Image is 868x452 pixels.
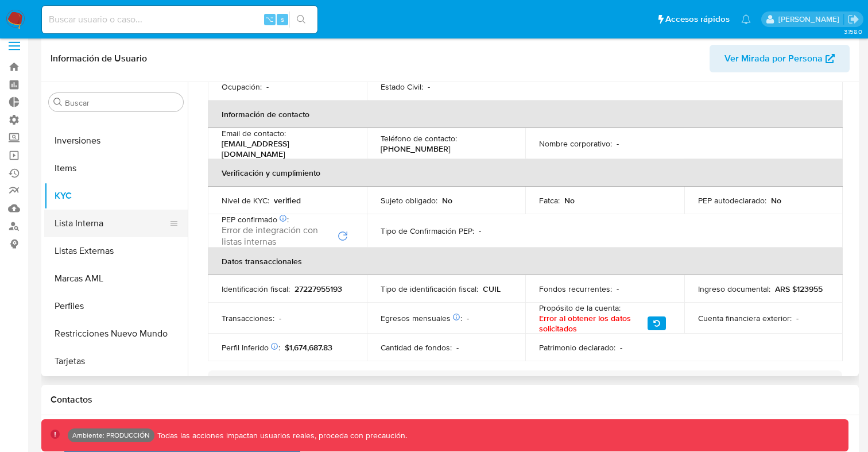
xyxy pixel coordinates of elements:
[44,347,188,375] button: Tarjetas
[844,27,862,36] span: 3.158.0
[222,128,286,138] p: Email de contacto :
[698,195,766,206] p: PEP autodeclarado :
[154,430,407,441] p: Todas las acciones impactan usuarios reales, proceda con precaución.
[698,313,792,323] p: Cuenta financiera exterior :
[222,82,262,92] p: Ocupación :
[381,226,474,236] p: Tipo de Confirmación PEP :
[483,284,501,294] p: CUIL
[771,195,781,206] p: No
[279,313,281,323] p: -
[710,45,850,72] button: Ver Mirada por Persona
[208,159,843,187] th: Verificación y cumplimiento
[617,138,619,149] p: -
[281,14,284,25] span: s
[44,237,188,265] button: Listas Externas
[564,195,575,206] p: No
[294,284,342,294] p: 27227955193
[381,195,437,206] p: Sujeto obligado :
[285,342,332,353] span: $1,674,687.83
[208,101,843,128] th: Información de contacto
[44,320,188,347] button: Restricciones Nuevo Mundo
[539,284,612,294] p: Fondos recurrentes :
[539,303,621,313] p: Propósito de la cuenta :
[222,284,290,294] p: Identificación fiscal :
[337,230,348,242] button: Reintentar
[44,265,188,292] button: Marcas AML
[381,342,452,353] p: Cantidad de fondos :
[539,313,643,334] span: Error al obtener los datos solicitados
[44,182,188,210] button: KYC
[222,195,269,206] p: Nivel de KYC :
[796,313,799,323] p: -
[847,13,859,25] a: Salir
[778,14,843,25] p: lucio.romano@mercadolibre.com
[775,284,823,294] p: ARS $123955
[53,98,63,107] button: Buscar
[617,284,619,294] p: -
[456,342,459,353] p: -
[266,82,269,92] p: -
[51,394,850,405] h1: Contactos
[665,13,730,25] span: Accesos rápidos
[539,342,615,353] p: Patrimonio declarado :
[381,284,478,294] p: Tipo de identificación fiscal :
[42,12,317,27] input: Buscar usuario o caso...
[44,210,179,237] button: Lista Interna
[467,313,469,323] p: -
[222,313,274,323] p: Transacciones :
[698,284,770,294] p: Ingreso documental :
[539,138,612,149] p: Nombre corporativo :
[265,14,274,25] span: ⌥
[381,82,423,92] p: Estado Civil :
[381,313,462,323] p: Egresos mensuales :
[72,433,150,438] p: Ambiente: PRODUCCIÓN
[741,14,751,24] a: Notificaciones
[208,248,843,275] th: Datos transaccionales
[289,11,313,28] button: search-icon
[44,292,188,320] button: Perfiles
[620,342,622,353] p: -
[428,82,430,92] p: -
[381,144,451,154] p: [PHONE_NUMBER]
[65,98,179,108] input: Buscar
[539,195,560,206] p: Fatca :
[222,225,335,248] span: Error de integración con listas internas
[274,195,301,206] p: verified
[44,127,188,154] button: Inversiones
[222,214,289,225] p: PEP confirmado :
[222,342,280,353] p: Perfil Inferido :
[44,154,188,182] button: Items
[381,133,457,144] p: Teléfono de contacto :
[442,195,452,206] p: No
[222,138,348,159] p: [EMAIL_ADDRESS][DOMAIN_NAME]
[479,226,481,236] p: -
[724,45,823,72] span: Ver Mirada por Persona
[51,53,147,64] h1: Información de Usuario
